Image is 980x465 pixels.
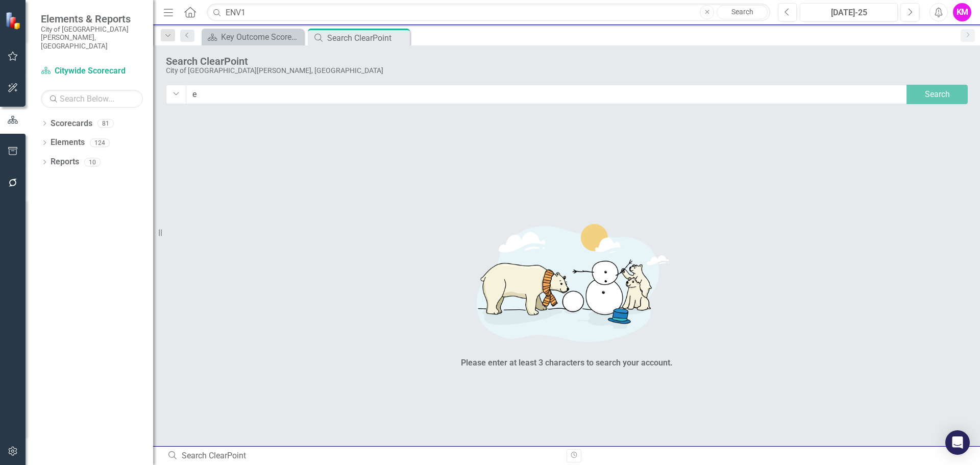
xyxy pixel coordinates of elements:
input: Search ClearPoint... [207,4,770,21]
div: 10 [84,158,101,166]
a: Scorecards [51,118,92,130]
button: KM [953,3,971,21]
div: 81 [97,119,114,128]
div: Search ClearPoint [166,56,425,67]
div: Key Outcome Scorecard [221,31,301,43]
button: Search [906,85,968,104]
input: Search Below... [41,90,143,108]
div: Search ClearPoint [167,450,559,462]
div: Please enter at least 3 characters to search your account. [461,357,673,369]
div: Open Intercom Messenger [945,430,970,455]
a: Reports [51,156,79,168]
div: City of [GEOGRAPHIC_DATA][PERSON_NAME], [GEOGRAPHIC_DATA] [166,67,425,75]
a: Search [717,5,768,19]
a: Elements [51,137,85,149]
div: 124 [90,138,110,147]
span: Elements & Reports [41,13,143,25]
a: Key Outcome Scorecard [204,31,301,43]
small: City of [GEOGRAPHIC_DATA][PERSON_NAME], [GEOGRAPHIC_DATA] [41,25,143,50]
div: Search ClearPoint [327,32,407,44]
button: [DATE]-25 [800,3,898,21]
input: Search for something... [186,85,908,104]
img: ClearPoint Strategy [5,12,23,30]
a: Citywide Scorecard [41,65,143,77]
div: [DATE]-25 [803,7,894,19]
img: No results found [413,209,720,355]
